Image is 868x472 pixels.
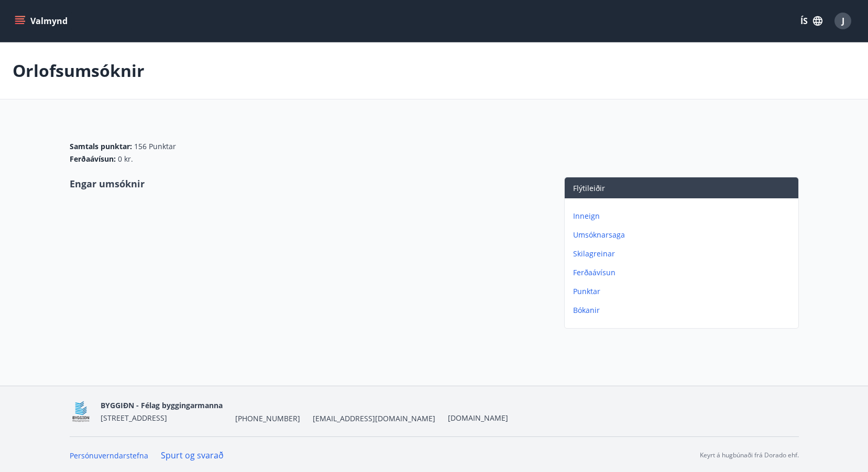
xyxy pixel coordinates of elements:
span: Flýtileiðir [573,183,605,193]
span: BYGGIÐN - Félag byggingarmanna [101,400,223,410]
span: Ferðaávísun : [70,154,116,164]
span: 156 Punktar [134,141,176,152]
span: Samtals punktar : [70,141,132,152]
button: menu [13,12,72,30]
button: J [830,8,855,33]
a: [DOMAIN_NAME] [448,413,508,423]
a: Persónuverndarstefna [70,451,148,460]
button: ÍS [795,12,828,30]
span: [EMAIL_ADDRESS][DOMAIN_NAME] [313,413,435,424]
p: Orlofsumsóknir [13,59,145,82]
p: Punktar [573,286,794,297]
img: BKlGVmlTW1Qrz68WFGMFQUcXHWdQd7yePWMkvn3i.png [70,400,92,423]
a: Spurt og svarað [161,449,224,461]
p: Ferðaávísun [573,267,794,278]
p: Inneign [573,211,794,221]
span: Engar umsóknir [70,177,145,190]
span: [STREET_ADDRESS] [101,413,167,423]
p: Bókanir [573,305,794,316]
span: [PHONE_NUMBER] [235,413,300,424]
p: Keyrt á hugbúnaði frá Dorado ehf. [700,451,799,460]
p: Skilagreinar [573,249,794,259]
span: 0 kr. [118,154,133,164]
p: Umsóknarsaga [573,230,794,240]
span: J [842,15,844,27]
